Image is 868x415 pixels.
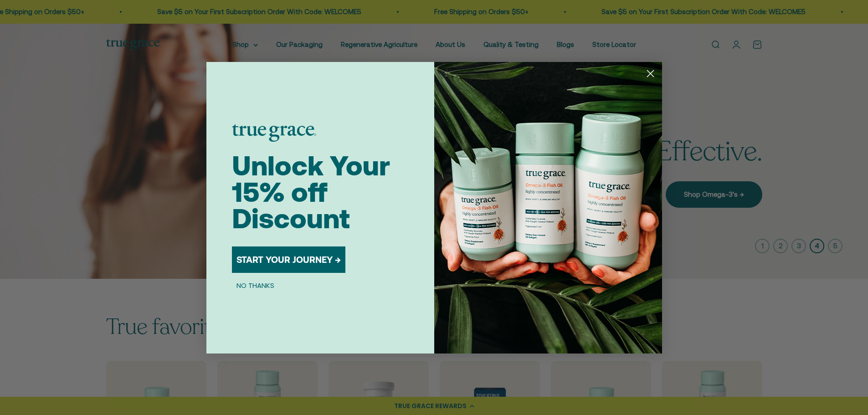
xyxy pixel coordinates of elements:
img: 098727d5-50f8-4f9b-9554-844bb8da1403.jpeg [434,62,662,354]
button: NO THANKS [232,280,279,291]
span: Unlock Your 15% off Discount [232,150,390,234]
button: START YOUR JOURNEY → [232,246,345,273]
img: logo placeholder [232,124,316,142]
button: Close dialog [642,66,658,82]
